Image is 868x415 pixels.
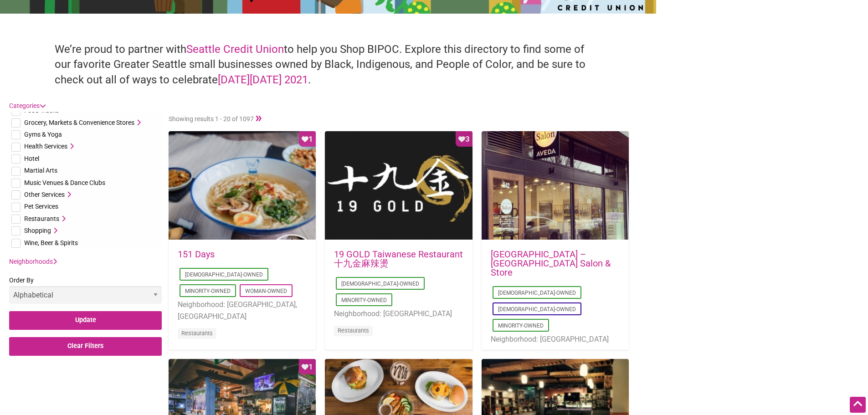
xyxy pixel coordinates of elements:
a: [DEMOGRAPHIC_DATA]-Owned [498,290,576,296]
span: Restaurants [24,215,59,222]
a: Categories [9,102,46,109]
span: Grocery, Markets & Convenience Stores [24,119,134,126]
a: » [254,109,263,125]
a: [GEOGRAPHIC_DATA] – [GEOGRAPHIC_DATA] Salon & Store [491,249,611,278]
li: Neighborhood: [GEOGRAPHIC_DATA], [GEOGRAPHIC_DATA] [178,299,307,322]
a: Minority-Owned [185,288,231,294]
span: Showing results 1 - 20 of 1097 [169,115,263,123]
a: Seattle Credit Union [186,43,284,56]
span: Pet Services [24,203,58,210]
a: 151 Days [178,249,215,260]
li: Neighborhood: [GEOGRAPHIC_DATA] [491,333,620,345]
a: [DEMOGRAPHIC_DATA]-Owned [498,306,576,313]
a: [DATE][DATE] 2021 [218,73,308,86]
span: Other Services [24,191,65,198]
a: Minority-Owned [341,297,387,303]
li: Neighborhood: [GEOGRAPHIC_DATA] [334,308,463,320]
a: [DEMOGRAPHIC_DATA]-Owned [185,272,263,278]
a: Restaurants [181,330,213,337]
a: Neighborhoods [9,258,57,265]
select: Order By [9,286,162,304]
span: Martial Arts [24,167,57,174]
div: Scroll Back to Top [850,397,866,413]
a: 19 GOLD Taiwanese Restaurant 十九金麻辣燙 [334,249,463,269]
span: Hotel [24,155,39,162]
span: Shopping [24,227,51,234]
a: [DEMOGRAPHIC_DATA]-Owned [341,281,419,287]
input: Update [9,311,162,330]
span: Gyms & Yoga [24,131,62,138]
span: Health Services [24,143,67,150]
span: Wine, Beer & Spirits [24,239,78,246]
a: Minority-Owned [498,323,544,329]
a: Restaurants [338,327,369,334]
input: Clear Filters [9,337,162,356]
a: Woman-Owned [245,288,287,294]
span: Music Venues & Dance Clubs [24,179,105,186]
h4: We’re proud to partner with to help you Shop BIPOC. Explore this directory to find some of our fa... [55,42,601,88]
label: Order By [9,275,162,311]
